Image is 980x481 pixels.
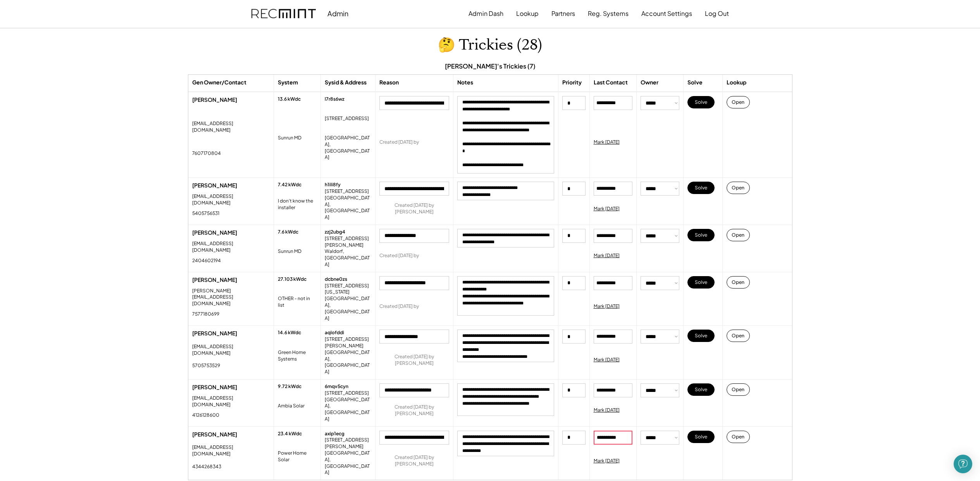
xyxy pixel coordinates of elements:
button: Open [727,330,750,342]
div: [STREET_ADDRESS][PERSON_NAME] [325,235,371,249]
div: [STREET_ADDRESS][PERSON_NAME] [325,336,371,349]
div: [PERSON_NAME] [192,229,270,237]
div: Gen Owner/Contact [192,79,246,86]
button: Open [727,96,750,108]
div: 4344268343 [192,464,221,470]
div: [PERSON_NAME] [192,330,270,337]
button: Log Out [705,6,729,21]
button: Open [727,229,750,241]
button: Solve [687,182,715,194]
button: Lookup [516,6,539,21]
div: [STREET_ADDRESS] [325,115,369,122]
div: Sunrun MD [278,248,301,255]
div: [STREET_ADDRESS] [325,188,369,195]
div: [PERSON_NAME]'s Trickies (7) [445,62,536,70]
div: Mark [DATE] [594,139,620,146]
button: Solve [687,229,715,241]
div: Sysid & Address [325,79,367,86]
div: 27.103 kWdc [278,276,307,283]
button: Account Settings [641,6,692,21]
div: [EMAIL_ADDRESS][DOMAIN_NAME] [192,120,270,134]
div: Waldorf, [GEOGRAPHIC_DATA] [325,248,371,268]
div: Mark [DATE] [594,206,620,212]
div: Solve [687,79,703,86]
div: [EMAIL_ADDRESS][DOMAIN_NAME] [192,444,270,457]
div: Sunrun MD [278,135,301,141]
div: [PERSON_NAME] [192,276,270,284]
div: 7.42 kWdc [278,182,301,188]
div: [PERSON_NAME] [192,383,270,391]
button: Open [727,431,750,443]
div: [EMAIL_ADDRESS][DOMAIN_NAME] [192,395,270,408]
div: zzj2ubg4 [325,229,345,235]
div: Lookup [727,79,746,86]
div: 5405756531 [192,210,219,217]
div: [EMAIL_ADDRESS][DOMAIN_NAME] [192,193,270,206]
div: Created [DATE] by [379,303,419,310]
div: Mark [DATE] [594,253,620,259]
div: [US_STATE][GEOGRAPHIC_DATA], [GEOGRAPHIC_DATA] [325,289,371,321]
div: 14.6 kWdc [278,330,301,336]
button: Solve [687,276,715,289]
div: 6mqv5cyn [325,383,348,390]
div: [PERSON_NAME] [192,431,270,438]
div: [STREET_ADDRESS] [325,390,369,397]
div: h1ili8fy [325,182,341,188]
button: Admin Dash [468,6,503,21]
div: dcbne0zs [325,276,347,283]
div: [GEOGRAPHIC_DATA], [GEOGRAPHIC_DATA] [325,450,371,476]
div: Created [DATE] by [PERSON_NAME] [379,454,449,467]
div: axip1ecg [325,431,344,437]
div: [GEOGRAPHIC_DATA], [GEOGRAPHIC_DATA] [325,135,371,161]
button: Solve [687,431,715,443]
button: Solve [687,383,715,396]
div: 9.72 kWdc [278,383,301,390]
div: Owner [641,79,658,86]
img: recmint-logotype%403x.png [251,9,316,19]
div: System [278,79,298,86]
div: [PERSON_NAME] [192,182,270,189]
div: [EMAIL_ADDRESS][DOMAIN_NAME] [192,344,270,357]
div: Mark [DATE] [594,407,620,414]
div: Reason [379,79,399,86]
div: [GEOGRAPHIC_DATA], [GEOGRAPHIC_DATA] [325,349,371,375]
div: Notes [457,79,473,86]
div: [STREET_ADDRESS] [325,283,369,289]
button: Open [727,383,750,396]
button: Reg. Systems [588,6,629,21]
div: Priority [562,79,582,86]
div: Created [DATE] by [PERSON_NAME] [379,202,449,215]
button: Solve [687,96,715,108]
div: 7577180699 [192,311,219,318]
div: Admin [327,9,348,18]
div: Mark [DATE] [594,357,620,363]
div: Created [DATE] by [PERSON_NAME] [379,354,449,367]
div: [PERSON_NAME] [192,96,270,104]
div: [STREET_ADDRESS][PERSON_NAME] [325,437,371,450]
div: 23.4 kWdc [278,431,302,437]
div: Power Home Solar [278,450,317,463]
div: 7607170804 [192,150,221,157]
div: Mark [DATE] [594,303,620,310]
div: 7.6 kWdc [278,229,298,235]
button: Solve [687,330,715,342]
div: 4126128600 [192,412,219,419]
div: [GEOGRAPHIC_DATA], [GEOGRAPHIC_DATA] [325,397,371,423]
div: Open Intercom Messenger [954,455,972,473]
div: Created [DATE] by [379,139,419,146]
div: [PERSON_NAME][EMAIL_ADDRESS][DOMAIN_NAME] [192,288,270,307]
div: Created [DATE] by [PERSON_NAME] [379,404,449,417]
div: OTHER - not in list [278,295,317,309]
div: [GEOGRAPHIC_DATA], [GEOGRAPHIC_DATA] [325,195,371,221]
h1: 🤔 Trickies (28) [438,36,542,54]
div: 5705753529 [192,362,220,369]
div: 13.6 kWdc [278,96,301,103]
div: aqlofddi [325,330,344,336]
button: Open [727,182,750,194]
div: Green Home Systems [278,349,317,362]
div: 2404602194 [192,258,221,264]
div: Ambia Solar [278,403,305,409]
button: Open [727,276,750,289]
div: [EMAIL_ADDRESS][DOMAIN_NAME] [192,240,270,254]
div: I don't know the installer [278,198,317,211]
